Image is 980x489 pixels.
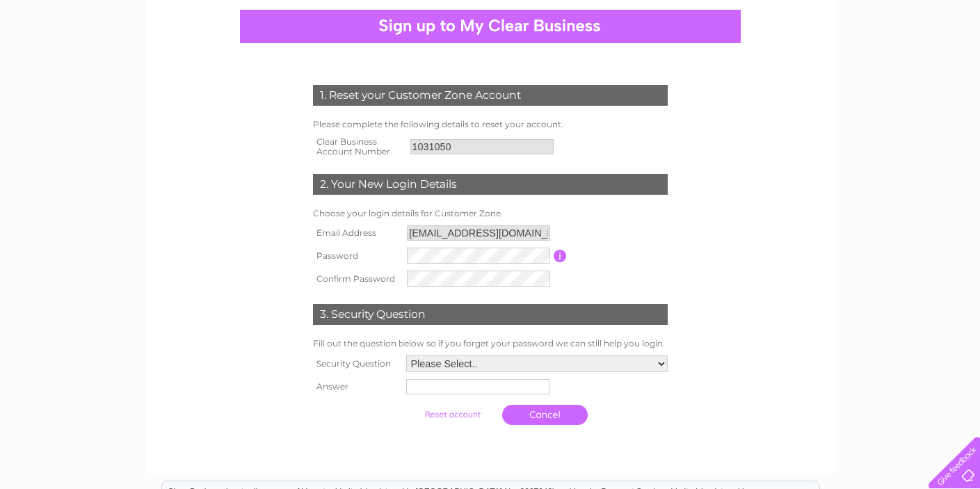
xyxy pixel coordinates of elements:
input: Information [554,250,567,262]
div: 3. Security Question [313,304,668,325]
a: Cancel [502,405,588,425]
div: Clear Business is a trading name of Verastar Limited (registered in [GEOGRAPHIC_DATA] No. 3667643... [162,8,819,67]
a: 0333 014 3131 [718,7,814,24]
img: logo.png [34,36,105,79]
th: Security Question [310,352,403,376]
div: 1. Reset your Customer Zone Account [313,85,668,106]
th: Confirm Password [310,267,404,290]
th: Answer [310,376,403,398]
th: Password [310,244,404,267]
div: 2. Your New Login Details [313,174,668,195]
a: Energy [820,59,851,70]
td: Fill out the question below so if you forget your password we can still help you login. [310,335,671,352]
a: Contact [938,59,972,70]
a: Water [785,59,812,70]
td: Please complete the following details to reset your account. [310,116,671,133]
a: Telecoms [859,59,901,70]
th: Clear Business Account Number [310,133,407,161]
input: Submit [410,405,495,424]
th: Email Address [310,222,404,244]
td: Choose your login details for Customer Zone. [310,205,671,222]
a: Blog [909,59,929,70]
